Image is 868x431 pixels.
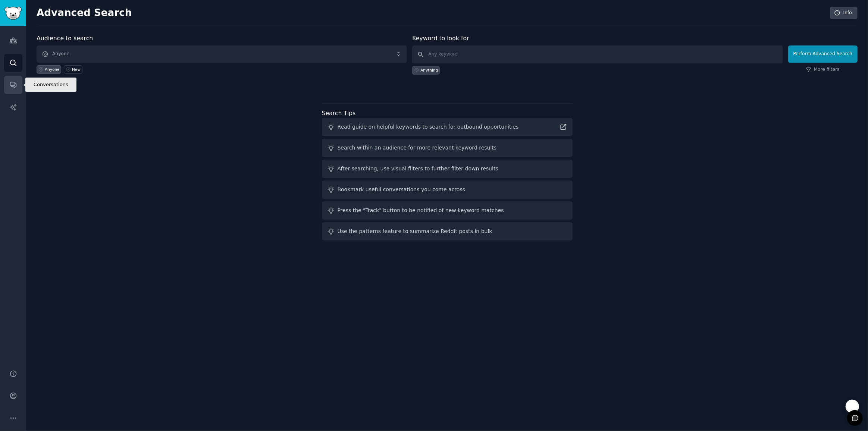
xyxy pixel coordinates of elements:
a: Info [830,7,858,19]
div: Anything [420,67,438,73]
button: Perform Advanced Search [788,45,858,63]
div: Read guide on helpful keywords to search for outbound opportunities [338,123,519,131]
label: Search Tips [322,110,356,117]
img: GummySearch logo [4,7,22,20]
div: New [72,67,81,72]
label: Audience to search [37,35,93,42]
label: Keyword to look for [412,35,469,42]
input: Any keyword [412,45,783,63]
div: Anyone [45,67,60,72]
div: Search within an audience for more relevant keyword results [338,144,497,152]
div: Bookmark useful conversations you come across [338,186,466,194]
div: After searching, use visual filters to further filter down results [338,165,498,173]
a: More filters [806,66,840,73]
a: New [64,65,82,74]
div: Use the patterns feature to summarize Reddit posts in bulk [338,227,492,235]
div: Press the "Track" button to be notified of new keyword matches [338,207,504,214]
h2: Advanced Search [37,7,826,19]
button: Anyone [37,45,407,63]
